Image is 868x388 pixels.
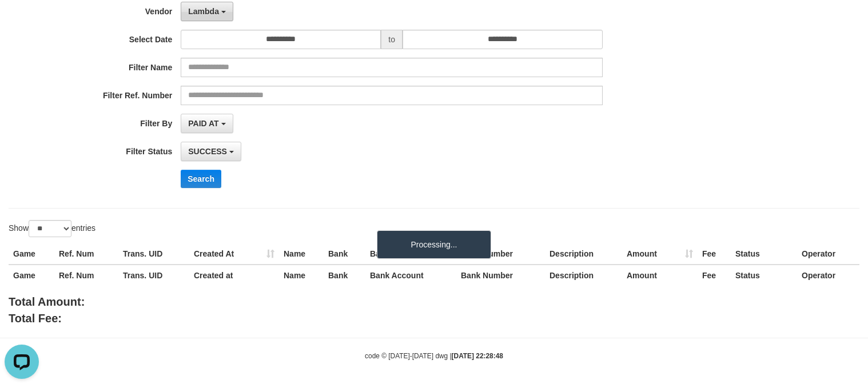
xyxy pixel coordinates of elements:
[181,114,233,133] button: PAID AT
[381,30,403,49] span: to
[452,352,503,360] strong: [DATE] 22:28:48
[181,170,221,188] button: Search
[797,243,859,265] th: Operator
[189,243,279,265] th: Created At
[5,5,39,39] button: Open LiveChat chat widget
[622,243,698,265] th: Amount
[54,243,118,265] th: Ref. Num
[377,230,491,259] div: Processing...
[365,265,456,286] th: Bank Account
[279,243,324,265] th: Name
[54,265,118,286] th: Ref. Num
[9,265,54,286] th: Game
[189,265,279,286] th: Created at
[698,243,731,265] th: Fee
[731,265,797,286] th: Status
[9,243,54,265] th: Game
[698,265,731,286] th: Fee
[9,295,85,308] b: Total Amount:
[181,2,233,21] button: Lambda
[456,243,545,265] th: Bank Number
[324,265,365,286] th: Bank
[181,142,241,161] button: SUCCESS
[797,265,859,286] th: Operator
[456,265,545,286] th: Bank Number
[118,243,189,265] th: Trans. UID
[365,352,503,360] small: code © [DATE]-[DATE] dwg |
[731,243,797,265] th: Status
[545,265,622,286] th: Description
[118,265,189,286] th: Trans. UID
[622,265,698,286] th: Amount
[365,243,456,265] th: Bank Account
[9,312,62,325] b: Total Fee:
[29,220,71,237] select: Showentries
[279,265,324,286] th: Name
[9,220,95,237] label: Show entries
[545,243,622,265] th: Description
[188,7,219,16] span: Lambda
[188,119,218,128] span: PAID AT
[324,243,365,265] th: Bank
[188,147,227,156] span: SUCCESS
